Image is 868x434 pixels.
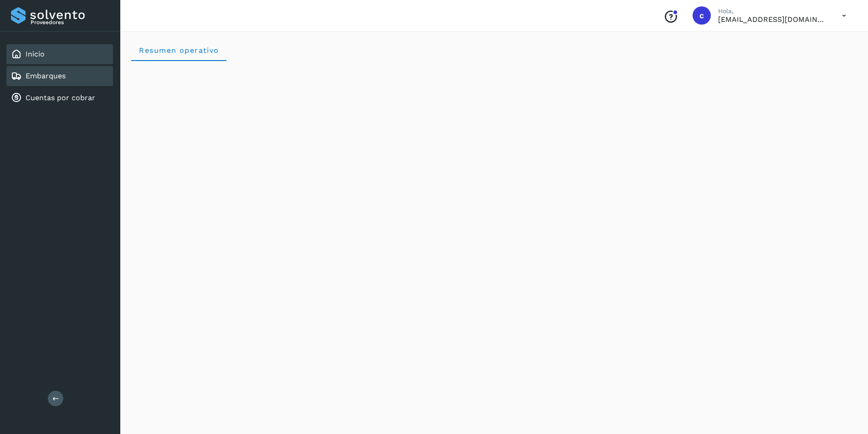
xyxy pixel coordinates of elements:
[26,50,45,58] a: Inicio
[718,7,827,15] p: Hola,
[6,88,113,108] div: Cuentas por cobrar
[26,93,95,102] a: Cuentas por cobrar
[6,44,113,64] div: Inicio
[139,46,219,55] span: Resumen operativo
[718,15,827,24] p: carlosvazqueztgc@gmail.com
[31,19,109,26] p: Proveedores
[6,66,113,86] div: Embarques
[26,71,66,80] a: Embarques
